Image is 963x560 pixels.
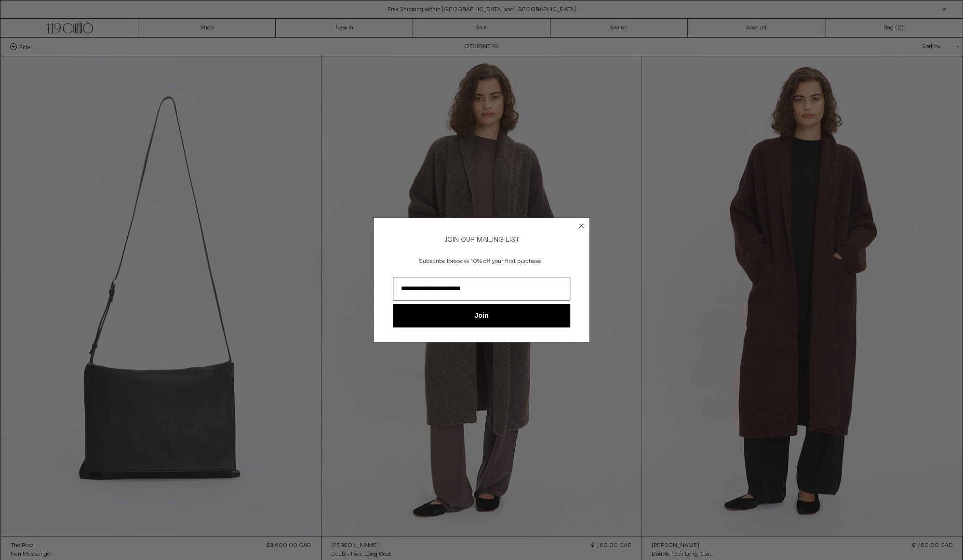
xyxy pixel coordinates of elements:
button: Close dialog [576,221,586,231]
button: Join [393,304,570,327]
span: receive 10% off your first purchase [452,258,541,265]
input: Email [393,277,570,300]
span: Subscribe to [419,258,452,265]
span: JOIN OUR MAILING LIST [443,235,520,244]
